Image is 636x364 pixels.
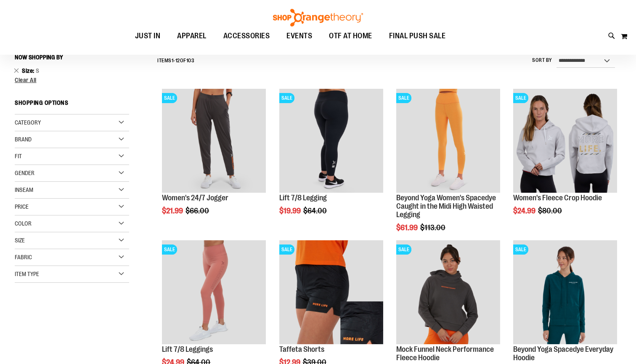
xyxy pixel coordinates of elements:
a: EVENTS [278,27,321,46]
a: JUST IN [127,27,169,46]
span: OTF AT HOME [329,27,372,45]
img: Shop Orangetheory [272,9,364,27]
span: Inseam [15,186,33,193]
img: 2024 October Lift 7/8 Legging [279,89,383,193]
a: 2024 October Lift 7/8 LeggingSALESALE [279,89,383,194]
span: JUST IN [135,27,161,45]
span: FINAL PUSH SALE [389,27,446,45]
h2: Items - of [157,54,194,67]
div: product [158,85,270,236]
span: S [36,67,40,74]
span: Clear All [15,77,37,83]
span: $80.00 [538,207,563,215]
div: product [509,85,621,236]
span: $113.00 [420,223,447,232]
span: 1 [172,58,174,64]
a: Lift 7/8 Legging [279,194,327,202]
span: Item Type [15,271,39,277]
a: Product image for Lift 7/8 LeggingsSALESALE [162,240,266,345]
span: $61.99 [396,223,419,232]
a: Product image for Womens Fleece Crop HoodieSALESALE [513,89,617,194]
span: ACCESSORIES [223,27,270,45]
span: Fabric [15,254,32,260]
a: Women's Fleece Crop Hoodie [513,194,602,202]
div: product [392,85,504,253]
span: $66.00 [185,207,210,215]
span: APPAREL [177,27,207,45]
span: SALE [513,244,528,255]
span: $19.99 [279,207,302,215]
a: Beyond Yoga Women's Spacedye Caught in the Midi High Waisted Legging [396,194,496,219]
span: Price [15,203,29,210]
span: SALE [162,244,177,255]
a: Product image for Beyond Yoga Spacedye Everyday HoodieSALESALE [513,240,617,345]
a: FINAL PUSH SALE [381,27,454,46]
img: Product image for Beyond Yoga Womens Spacedye Caught in the Midi High Waisted Legging [396,89,500,193]
span: Fit [15,153,22,159]
img: Product image for Mock Funnel Neck Performance Fleece Hoodie [396,240,500,344]
div: product [275,85,387,236]
a: Product image for Camo Tafetta ShortsSALESALE [279,240,383,345]
a: Product image for Beyond Yoga Womens Spacedye Caught in the Midi High Waisted LeggingSALESALE [396,89,500,194]
button: Now Shopping by [15,50,67,64]
a: Lift 7/8 Leggings [162,345,213,353]
span: Color [15,220,32,227]
a: Product image for Mock Funnel Neck Performance Fleece HoodieSALESALE [396,240,500,345]
span: SALE [396,244,411,255]
span: $21.99 [162,207,184,215]
a: Mock Funnel Neck Performance Fleece Hoodie [396,345,494,362]
span: SALE [162,93,177,103]
a: OTF AT HOME [321,27,381,46]
img: Product image for Beyond Yoga Spacedye Everyday Hoodie [513,240,617,344]
span: SALE [513,93,528,103]
span: SALE [279,93,294,103]
a: Clear All [15,77,129,83]
a: Product image for 24/7 JoggerSALESALE [162,89,266,194]
span: 12 [175,58,180,64]
span: Size [15,237,25,244]
span: 103 [186,58,195,64]
a: ACCESSORIES [215,27,278,46]
strong: Shopping Options [15,96,129,114]
span: Category [15,119,41,126]
span: Size [22,67,36,74]
span: SALE [279,244,294,255]
a: Taffeta Shorts [279,345,324,353]
span: EVENTS [286,27,312,45]
span: Brand [15,136,32,143]
label: Sort By [532,57,552,64]
img: Product image for Camo Tafetta Shorts [279,240,383,344]
span: SALE [396,93,411,103]
span: $24.99 [513,207,537,215]
img: Product image for Womens Fleece Crop Hoodie [513,89,617,193]
a: Women's 24/7 Jogger [162,194,228,202]
img: Product image for 24/7 Jogger [162,89,266,193]
span: $64.00 [303,207,328,215]
a: APPAREL [169,27,215,45]
img: Product image for Lift 7/8 Leggings [162,240,266,344]
a: Beyond Yoga Spacedye Everyday Hoodie [513,345,613,362]
span: Gender [15,170,34,176]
